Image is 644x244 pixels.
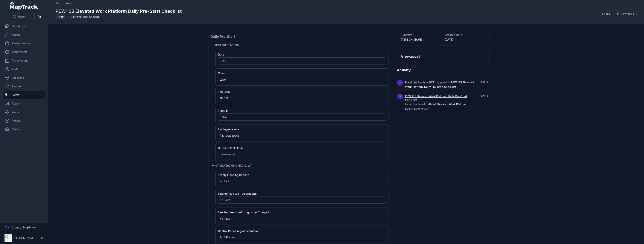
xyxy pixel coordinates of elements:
[4,13,35,20] button: Search
[401,38,423,41] span: [PERSON_NAME]
[401,54,420,59] h2: View asset
[218,53,224,56] span: Date
[12,226,36,229] strong: Contact MapTrack
[3,65,45,73] a: Audits
[55,1,72,5] span: Back to form
[3,40,45,47] a: Parts/Inventory
[13,236,44,240] strong: [PERSON_NAME] Group
[55,14,66,19] div: Asset
[3,74,45,82] a: Locations
[17,15,26,19] span: Search
[220,59,228,62] span: [DATE]
[218,90,231,93] span: Job Code
[3,48,45,56] a: Assignments
[220,134,241,137] span: [PERSON_NAME]
[405,81,434,84] a: Pre-Start Faults - EWP
[445,38,453,41] span: [DATE]
[218,146,244,150] span: Current Plant Hours
[429,103,467,106] span: Hired Elevated Work Platform
[218,72,226,75] span: Client
[211,34,235,39] span: Daily Pre-Start
[481,80,490,84] time: 10/8/2025, 8:01:48 AM
[218,128,239,131] span: Employee Name
[215,163,252,168] span: OPERATIONS CHECKLIST
[481,94,490,97] span: [DATE]
[3,83,45,90] a: People
[220,153,235,156] span: unanswered
[218,173,249,177] span: Safety Flashing Beacon
[481,94,490,97] time: 10/8/2025, 8:01:48 AM
[220,115,227,119] span: Genie
[3,126,45,133] a: Settings
[397,67,411,73] h2: Activity
[215,43,239,47] span: IDENTIFICATION
[220,236,236,239] span: Fault Present
[595,10,612,17] button: Share
[401,54,424,59] a: Viewasset
[445,38,453,41] time: 10/8/2025, 8:01:48 AM
[445,33,462,36] span: Created Date
[3,57,45,64] a: Reservations
[220,198,230,202] span: No Fault
[55,8,182,14] h1: PEW 135 Elevated Work Platform Daily Pre-Start Checklist
[218,192,257,195] span: Emergency Stop - Operational
[3,108,45,116] a: Alerts
[218,211,269,214] span: Fire Suppression/Extinguisher Charged
[10,2,38,10] a: MapTrack
[405,95,476,110] span: form completed for by [PERSON_NAME]
[405,94,476,102] a: PEW 135 Elevated Work Platform Daily Pre-Start Checklist
[401,33,413,36] span: Submitter
[3,91,45,99] a: Forms
[3,100,45,107] a: Reports
[220,78,226,81] span: Label
[405,81,474,88] span: triggered for
[218,229,259,233] span: Control Panel in good condition
[220,180,230,183] span: No Fault
[3,117,45,125] a: Meters
[614,10,637,17] button: Download
[71,15,100,19] span: Daily Pre-Start Checklist
[218,109,228,112] span: Plant ID
[220,97,228,100] span: AlBOIS
[481,80,490,84] span: [DATE]
[220,217,230,220] span: No Fault
[52,1,72,5] a: Back to form
[220,59,228,62] time: 10/8/2025, 12:00:00 AM
[3,31,45,39] a: Assets
[3,22,45,30] a: Dashboard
